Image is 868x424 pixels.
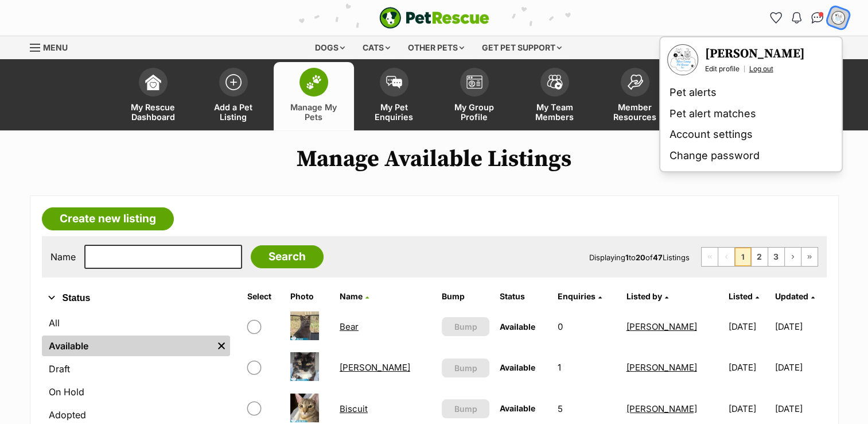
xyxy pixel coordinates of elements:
img: pet-enquiries-icon-7e3ad2cf08bfb03b45e93fb7055b45f3efa6380592205ae92323e6603595dc1f.svg [386,76,402,88]
img: notifications-46538b983faf8c2785f20acdc204bb7945ddae34d4c08c2a6579f10ce5e182be.svg [792,12,801,24]
span: Bump [454,403,477,415]
a: My Rescue Dashboard [113,62,193,130]
a: [PERSON_NAME] [626,362,697,373]
img: dashboard-icon-eb2f2d2d3e046f16d808141f083e7271f6b2e854fb5c12c21221c1fb7104beca.svg [145,74,161,90]
a: Enquiries [558,291,602,301]
a: Your profile [705,46,805,62]
a: All [42,313,230,333]
img: group-profile-icon-3fa3cf56718a62981997c0bc7e787c4b2cf8bcc04b72c1350f741eb67cf2f40e.svg [466,75,482,89]
a: Available [42,336,213,356]
span: Name [340,291,363,301]
th: Status [495,287,552,306]
span: Displaying to of Listings [589,253,690,262]
a: [PERSON_NAME] [340,362,410,373]
a: Your profile [667,44,698,75]
td: [DATE] [724,307,774,346]
a: Bear [340,321,359,332]
a: Log out [749,64,773,74]
a: Conversations [808,9,827,27]
td: [DATE] [775,307,825,346]
img: logo-e224e6f780fb5917bec1dbf3a21bbac754714ae5b6737aabdf751b685950b380.svg [379,7,489,29]
img: Denise Bettany profile pic [831,10,846,25]
a: Updated [775,291,815,301]
span: Available [500,363,535,372]
strong: 47 [653,253,663,262]
button: Bump [442,359,489,377]
h3: [PERSON_NAME] [705,46,805,62]
a: My Team Members [515,62,595,130]
a: Favourites [767,9,785,27]
a: Change password [665,145,837,167]
span: My Group Profile [449,102,500,122]
span: Member Resources [609,102,661,122]
div: Get pet support [474,36,570,59]
a: Edit profile [705,64,739,74]
img: add-pet-listing-icon-0afa8454b4691262ce3f59096e99ab1cd57d4a30225e0717b998d2c9b9846f56.svg [225,74,242,90]
img: chat-41dd97257d64d25036548639549fe6c8038ab92f7586957e7f3b1b290dea8141.svg [811,12,823,24]
button: My account [826,6,850,29]
a: Page 3 [768,248,784,266]
button: Bump [442,399,489,418]
span: Available [500,322,535,332]
span: Add a Pet Listing [208,102,259,122]
a: Manage My Pets [274,62,354,130]
a: Member Resources [595,62,675,130]
span: Page 1 [735,248,751,266]
span: Menu [43,43,68,52]
strong: 1 [625,253,629,262]
a: Listed by [626,291,668,301]
a: Biscuit [340,403,368,414]
span: Bump [454,362,477,374]
span: My Team Members [529,102,581,122]
th: Bump [437,287,494,306]
a: [PERSON_NAME] [626,321,697,332]
strong: 20 [636,253,645,262]
button: Notifications [788,9,806,27]
a: On Hold [42,381,230,402]
div: Dogs [307,36,353,59]
span: Listed [729,291,753,301]
span: Manage My Pets [288,102,340,122]
a: My Group Profile [434,62,515,130]
a: Remove filter [213,336,230,356]
button: Bump [442,317,489,336]
div: Other pets [400,36,472,59]
img: Denise Bettany profile pic [668,45,697,74]
a: Name [340,291,369,301]
ul: Account quick links [767,9,847,27]
span: translation missing: en.admin.listings.index.attributes.enquiries [558,291,595,301]
span: My Pet Enquiries [368,102,420,122]
td: 1 [553,348,621,387]
a: Account settings [665,124,837,145]
a: Listed [729,291,759,301]
label: Name [50,252,76,262]
img: manage-my-pets-icon-02211641906a0b7f246fdf0571729dbe1e7629f14944591b6c1af311fb30b64b.svg [306,75,322,90]
th: Select [243,287,285,306]
span: Bump [454,321,477,333]
a: Page 2 [752,248,768,266]
nav: Pagination [701,247,818,267]
td: 0 [553,307,621,346]
span: Available [500,403,535,413]
div: Cats [355,36,398,59]
span: Previous page [718,248,734,266]
a: Pet alerts [665,82,837,103]
a: Next page [785,248,801,266]
a: Create new listing [42,207,174,230]
a: Add a Pet Listing [193,62,274,130]
a: Draft [42,359,230,379]
img: member-resources-icon-8e73f808a243e03378d46382f2149f9095a855e16c252ad45f914b54edf8863c.svg [627,74,643,90]
a: [PERSON_NAME] [626,403,697,414]
img: team-members-icon-5396bd8760b3fe7c0b43da4ab00e1e3bb1a5d9ba89233759b79545d2d3fc5d0d.svg [547,75,563,90]
span: Listed by [626,291,662,301]
span: My Rescue Dashboard [127,102,179,122]
span: First page [702,248,718,266]
a: Pet alert matches [665,103,837,125]
span: Updated [775,291,808,301]
a: Last page [801,248,818,266]
button: Status [42,291,230,306]
td: [DATE] [775,348,825,387]
a: Menu [30,36,76,57]
a: My Pet Enquiries [354,62,434,130]
td: [DATE] [724,348,774,387]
